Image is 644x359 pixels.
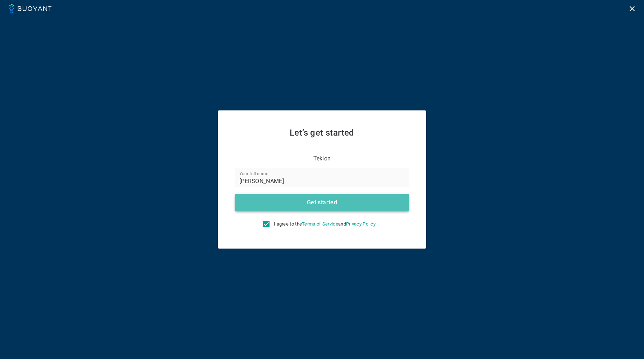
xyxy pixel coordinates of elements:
[346,221,376,227] a: Privacy Policy
[274,221,376,227] span: I agree to the and
[235,128,409,138] h2: Let’s get started
[313,155,331,162] p: Tekion
[626,5,638,12] a: Logout
[235,194,409,211] button: Get started
[626,3,638,15] button: Logout
[307,199,337,206] h4: Get started
[239,171,268,177] label: Your full name
[302,221,338,227] a: Terms of Service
